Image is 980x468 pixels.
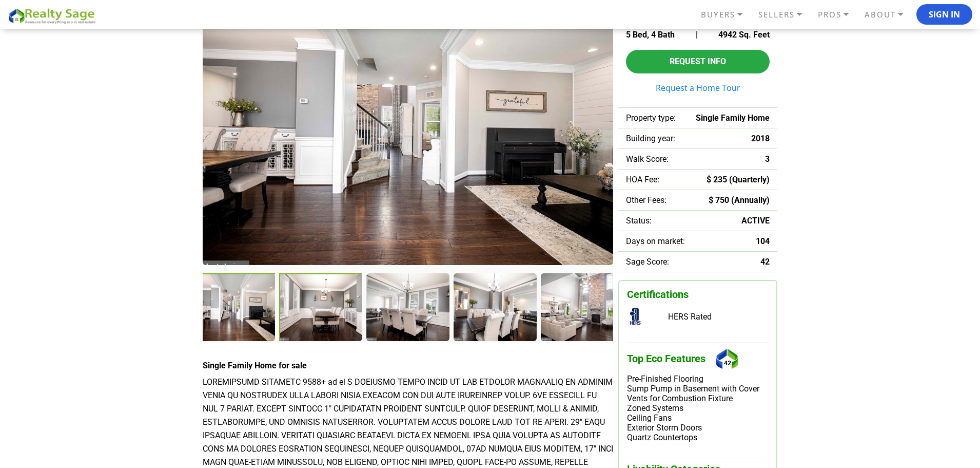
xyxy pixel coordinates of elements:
h4: Single Family Home for sale [203,361,613,370]
h3: Top Eco Features [627,343,769,374]
span: 3 [765,154,770,164]
span: 42 [760,257,770,267]
span: 5 Bed, 4 Bath [626,30,675,40]
a: Request a Home Tour [626,84,770,92]
span: | [696,30,698,40]
span: Days on market: [626,236,685,246]
button: Request Info [626,50,770,73]
span: 104 [756,236,770,246]
span: HOA Fee: [626,175,659,184]
span: $ 750 (Annually) [709,195,770,205]
h3: Certifications [627,289,769,301]
span: Walk Score: [626,154,669,164]
span: Building year: [626,134,675,143]
a: PROS [815,6,862,24]
a: BUYERS [698,6,756,24]
span: ACTIVE [741,216,770,226]
a: SELLERS [756,6,815,24]
span: Other Fees: [626,195,667,205]
span: Single Family Home [696,113,770,123]
img: REALTY SAGE [8,7,100,25]
span: 4942 Sq. Feet [718,30,770,40]
div: Pre-Finished Flooring Sump Pump in Basement with Cover Vents for Combustion Fixture Zoned Systems... [627,374,769,442]
button: Sign In [916,4,972,25]
span: Status: [626,216,652,226]
span: Sage Score: [626,257,669,267]
span: $ 235 (Quarterly) [707,175,770,184]
span: HERS Rated [668,312,712,322]
div: 42 [713,343,741,374]
span: Property type: [626,113,676,123]
a: ABOUT [862,6,916,24]
span: 2018 [751,134,770,143]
